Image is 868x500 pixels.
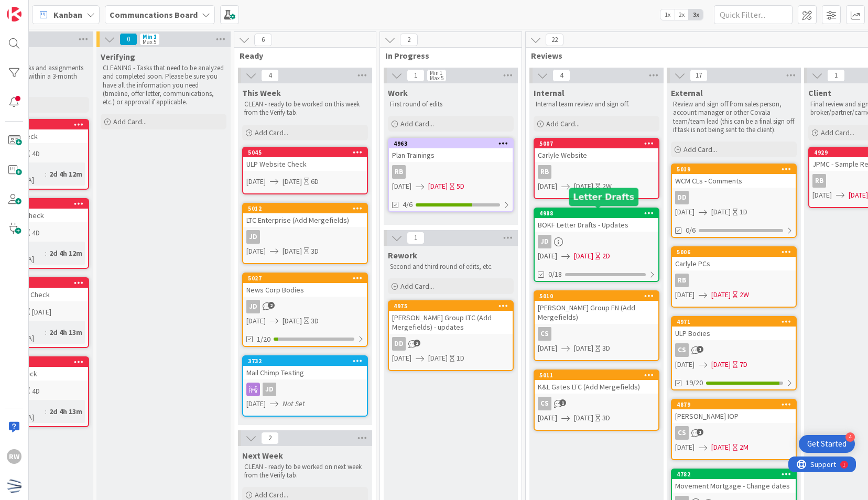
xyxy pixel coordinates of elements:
[546,34,563,46] span: 22
[673,100,795,134] p: Review and sign off from sales person, account manager or other Covala team/team lead (this can b...
[388,138,514,212] a: 4963Plan TrainingsRB[DATE][DATE]5D4/6
[392,165,406,179] div: RB
[672,470,796,479] div: 4782
[535,235,658,248] div: JD
[538,327,551,341] div: CS
[689,9,703,20] span: 3x
[677,318,796,325] div: 4971
[697,346,703,353] span: 1
[243,148,367,157] div: 5045
[103,64,224,106] p: CLEANING - Tasks that need to be analyzed and completed soon. Please be sure you have all the inf...
[683,145,717,154] span: Add Card...
[47,406,85,417] div: 2d 4h 13m
[740,206,747,218] div: 1D
[243,366,367,379] div: Mail Chimp Testing
[677,166,796,173] div: 5019
[671,316,797,390] a: 4971ULP BodiesCS[DATE][DATE]7D19/20
[428,181,448,192] span: [DATE]
[242,88,281,98] span: This Week
[821,128,854,137] span: Add Card...
[243,356,367,379] div: 3732Mail Chimp Testing
[243,230,367,244] div: JD
[672,327,796,340] div: ULP Bodies
[248,275,367,282] div: 5027
[711,206,731,218] span: [DATE]
[714,5,793,24] input: Quick Filter...
[535,291,658,301] div: 5010
[243,300,367,313] div: JD
[311,316,319,327] div: 3D
[110,9,198,20] b: Communcations Board
[849,190,868,201] span: [DATE]
[697,429,703,436] span: 1
[538,412,557,423] span: [DATE]
[672,470,796,493] div: 4782Movement Mortgage - Change dates
[240,50,363,61] span: Ready
[32,386,40,397] div: 4D
[311,246,319,257] div: 3D
[385,50,508,61] span: In Progress
[602,412,610,423] div: 3D
[574,343,593,354] span: [DATE]
[242,450,283,461] span: Next Week
[677,401,796,408] div: 4879
[539,372,658,379] div: 5011
[45,327,47,338] span: :
[283,316,302,327] span: [DATE]
[53,8,82,21] span: Kanban
[740,359,747,370] div: 7D
[263,383,276,396] div: JD
[389,148,513,162] div: Plan Trainings
[246,246,266,257] span: [DATE]
[677,248,796,256] div: 5006
[389,301,513,334] div: 4975[PERSON_NAME] Group LTC (Add Mergefields) - updates
[672,165,796,174] div: 5019
[403,199,413,210] span: 4/6
[675,191,689,204] div: DD
[535,218,658,232] div: BOKF Letter Drafts - Updates
[539,140,658,147] div: 5007
[539,292,658,300] div: 5010
[392,181,411,192] span: [DATE]
[807,439,847,449] div: Get Started
[246,316,266,327] span: [DATE]
[255,490,288,499] span: Add Card...
[812,174,826,188] div: RB
[243,383,367,396] div: JD
[686,225,696,236] span: 0/6
[143,34,157,39] div: Min 1
[672,343,796,357] div: CS
[672,400,796,409] div: 4879
[677,471,796,478] div: 4782
[538,165,551,179] div: RB
[243,283,367,297] div: News Corp Bodies
[534,138,659,199] a: 5007Carlyle WebsiteRB[DATE][DATE]2W
[45,247,47,259] span: :
[430,70,442,75] div: Min 1
[244,463,366,480] p: CLEAN - ready to be worked on next week from the Verify tab.
[535,371,658,380] div: 5011
[255,128,288,137] span: Add Card...
[671,246,797,308] a: 5006Carlyle PCsRB[DATE][DATE]2W
[242,273,368,347] a: 5027News Corp BodiesJD[DATE][DATE]3D1/20
[845,432,855,442] div: 4
[672,191,796,204] div: DD
[248,205,367,212] div: 5012
[243,148,367,171] div: 5045ULP Website Check
[388,300,514,371] a: 4975[PERSON_NAME] Group LTC (Add Mergefields) - updatesDD[DATE][DATE]1D
[672,165,796,188] div: 5019WCM CLs - Comments
[672,400,796,423] div: 4879[PERSON_NAME] IOP
[389,337,513,351] div: DD
[534,290,659,361] a: 5010[PERSON_NAME] Group FN (Add Mergefields)CS[DATE][DATE]3D
[711,442,731,453] span: [DATE]
[672,247,796,257] div: 5006
[47,327,85,338] div: 2d 4h 13m
[740,442,748,453] div: 2M
[552,69,570,82] span: 4
[254,34,272,46] span: 6
[389,165,513,179] div: RB
[283,176,302,187] span: [DATE]
[690,69,708,82] span: 17
[535,148,658,162] div: Carlyle Website
[400,281,434,291] span: Add Card...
